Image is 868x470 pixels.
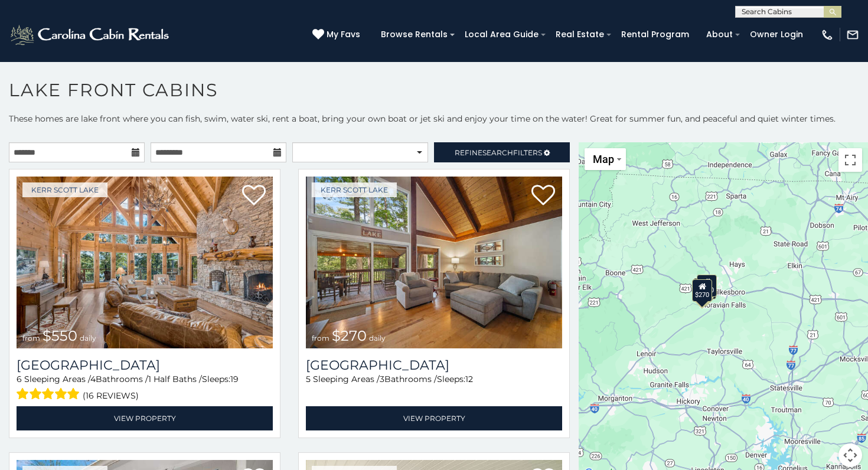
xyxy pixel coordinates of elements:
[80,334,96,342] span: daily
[17,177,273,348] a: Lake Haven Lodge from $550 daily
[90,374,96,384] span: 4
[9,23,172,47] img: White-1-2.png
[585,148,626,170] button: Change map style
[846,28,859,41] img: mail-regular-white.png
[148,374,202,384] span: 1 Half Baths /
[615,25,695,44] a: Rental Program
[306,374,311,384] span: 5
[531,184,555,208] a: Add to favorites
[700,25,739,44] a: About
[459,25,544,44] a: Local Area Guide
[465,374,473,384] span: 12
[312,28,363,41] a: My Favs
[369,334,386,342] span: daily
[312,334,329,342] span: from
[306,406,562,430] a: View Property
[838,148,862,172] button: Toggle fullscreen view
[375,25,453,44] a: Browse Rentals
[482,148,513,157] span: Search
[17,373,273,403] div: Sleeping Areas / Bathrooms / Sleeps:
[380,374,384,384] span: 3
[22,334,40,342] span: from
[327,28,360,41] span: My Favs
[455,148,542,157] span: Refine Filters
[434,142,570,162] a: RefineSearchFilters
[242,184,266,208] a: Add to favorites
[697,275,717,297] div: $550
[692,279,712,302] div: $270
[17,357,273,373] a: [GEOGRAPHIC_DATA]
[306,373,562,403] div: Sleeping Areas / Bathrooms / Sleeps:
[17,357,273,373] h3: Lake Haven Lodge
[306,357,562,373] a: [GEOGRAPHIC_DATA]
[593,153,614,165] span: Map
[22,182,107,197] a: Kerr Scott Lake
[550,25,610,44] a: Real Estate
[306,177,562,348] img: Lake Hills Hideaway
[838,443,862,467] button: Map camera controls
[306,177,562,348] a: Lake Hills Hideaway from $270 daily
[821,28,834,41] img: phone-regular-white.png
[17,177,273,348] img: Lake Haven Lodge
[230,374,239,384] span: 19
[306,357,562,373] h3: Lake Hills Hideaway
[332,327,367,344] span: $270
[312,182,397,197] a: Kerr Scott Lake
[744,25,809,44] a: Owner Login
[83,388,139,403] span: (16 reviews)
[17,406,273,430] a: View Property
[43,327,77,344] span: $550
[17,374,22,384] span: 6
